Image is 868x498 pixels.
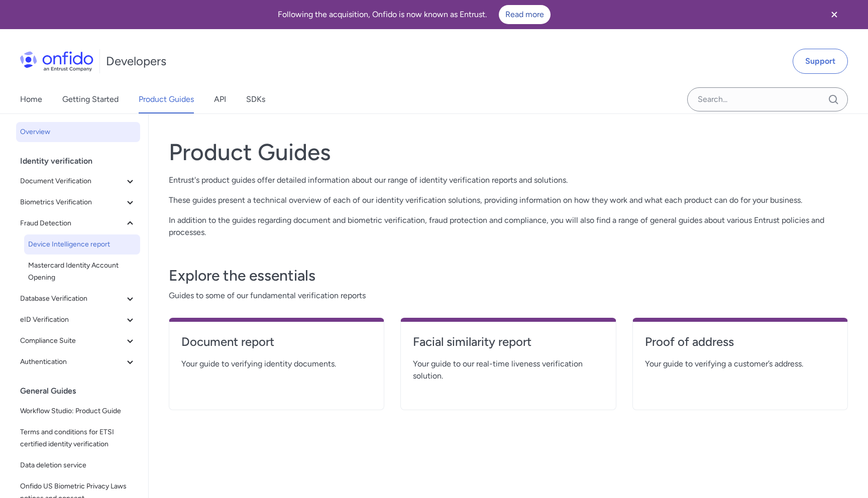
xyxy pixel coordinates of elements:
[28,260,136,284] span: Mastercard Identity Account Opening
[20,293,124,305] span: Database Verification
[169,214,848,238] p: In addition to the guides regarding document and biometric verification, fraud protection and com...
[169,266,848,286] h3: Explore the essentials
[16,331,140,351] button: Compliance Suite
[28,238,136,251] span: Device Intelligence report
[20,314,124,326] span: eID Verification
[20,126,136,138] span: Overview
[169,138,848,166] h1: Product Guides
[816,2,853,27] button: Close banner
[181,334,372,350] h4: Document report
[246,85,265,113] a: SDKs
[16,422,140,454] a: Terms and conditions for ETSI certified identity verification
[139,85,194,113] a: Product Guides
[169,174,848,186] p: Entrust's product guides offer detailed information about our range of identity verification repo...
[214,85,226,113] a: API
[16,289,140,309] button: Database Verification
[62,85,119,113] a: Getting Started
[20,459,136,471] span: Data deletion service
[20,426,136,450] span: Terms and conditions for ETSI certified identity verification
[20,151,144,171] div: Identity verification
[24,234,140,255] a: Device Intelligence report
[645,334,835,358] a: Proof of address
[20,356,124,368] span: Authentication
[16,171,140,191] button: Document Verification
[20,175,124,187] span: Document Verification
[16,213,140,233] button: Fraud Detection
[828,9,840,21] svg: Close banner
[12,5,816,24] div: Following the acquisition, Onfido is now known as Entrust.
[20,196,124,208] span: Biometrics Verification
[413,334,603,358] a: Facial similarity report
[181,358,372,370] span: Your guide to verifying identity documents.
[499,5,551,24] a: Read more
[16,122,140,142] a: Overview
[20,381,144,401] div: General Guides
[793,49,848,74] a: Support
[24,256,140,288] a: Mastercard Identity Account Opening
[181,334,372,358] a: Document report
[645,334,835,350] h4: Proof of address
[413,358,603,382] span: Your guide to our real-time liveness verification solution.
[20,405,136,417] span: Workflow Studio: Product Guide
[16,455,140,475] a: Data deletion service
[16,401,140,421] a: Workflow Studio: Product Guide
[106,53,166,69] h1: Developers
[16,352,140,372] button: Authentication
[413,334,603,350] h4: Facial similarity report
[20,217,124,229] span: Fraud Detection
[20,335,124,347] span: Compliance Suite
[20,51,93,71] img: Onfido Logo
[169,290,848,302] span: Guides to some of our fundamental verification reports
[645,358,835,370] span: Your guide to verifying a customer’s address.
[16,192,140,212] button: Biometrics Verification
[687,87,848,111] input: Onfido search input field
[169,194,848,206] p: These guides present a technical overview of each of our identity verification solutions, providi...
[20,85,42,113] a: Home
[16,310,140,330] button: eID Verification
